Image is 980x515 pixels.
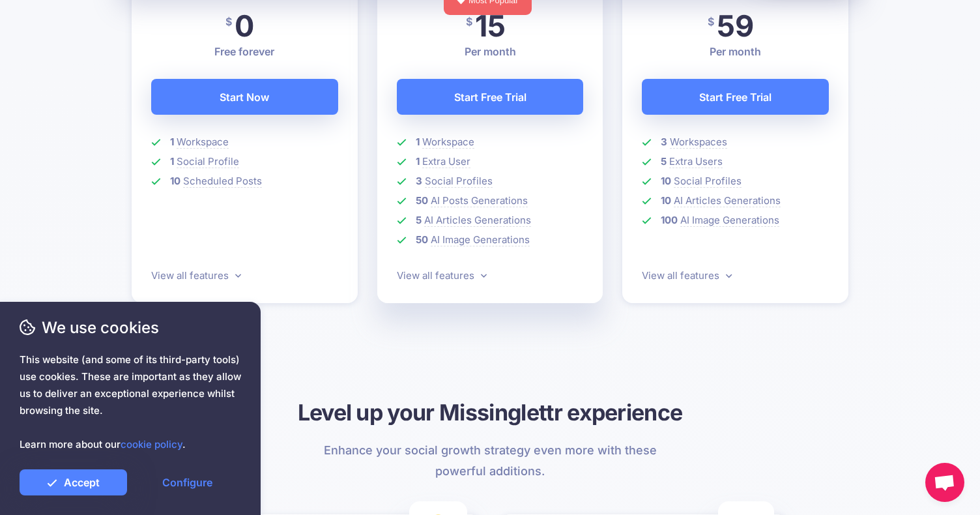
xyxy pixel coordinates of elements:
[431,194,528,207] span: AI Posts Generations
[151,269,241,282] a: View all features
[674,194,781,207] span: AI Articles Generations
[416,214,422,226] b: 5
[422,136,474,149] span: Workspace
[431,233,530,246] span: AI Image Generations
[416,155,420,168] b: 1
[416,233,428,246] b: 50
[670,136,727,149] span: Workspaces
[20,351,241,453] span: This website (and some of its third-party tools) use cookies. These are important as they allow u...
[170,136,174,148] b: 1
[177,155,239,168] span: Social Profile
[397,44,584,59] p: Per month
[424,214,531,227] span: AI Articles Generations
[170,175,180,187] b: 10
[466,7,472,37] span: $
[397,79,584,115] a: Start Free Trial
[717,8,754,44] span: 59
[416,194,428,207] b: 50
[20,316,241,339] span: We use cookies
[661,194,671,207] b: 10
[170,155,174,168] b: 1
[661,136,667,148] b: 3
[20,469,127,495] a: Accept
[708,7,714,37] span: $
[674,175,742,188] span: Social Profiles
[151,8,338,44] h2: 0
[316,440,665,482] p: Enhance your social growth strategy even more with these powerful additions.
[661,175,671,187] b: 10
[416,136,420,148] b: 1
[183,175,262,188] span: Scheduled Posts
[642,79,829,115] a: Start Free Trial
[642,44,829,59] p: Per month
[132,398,848,427] h3: Level up your Missinglettr experience
[661,214,678,226] b: 100
[661,155,667,168] b: 5
[680,214,779,227] span: AI Image Generations
[925,463,964,502] div: Open chat
[177,136,229,149] span: Workspace
[422,155,470,168] span: Extra User
[121,438,182,450] a: cookie policy
[397,269,487,282] a: View all features
[475,8,506,44] span: 15
[669,155,723,168] span: Extra Users
[151,79,338,115] a: Start Now
[416,175,422,187] b: 3
[134,469,241,495] a: Configure
[642,269,732,282] a: View all features
[225,7,232,37] span: $
[425,175,493,188] span: Social Profiles
[151,44,338,59] p: Free forever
